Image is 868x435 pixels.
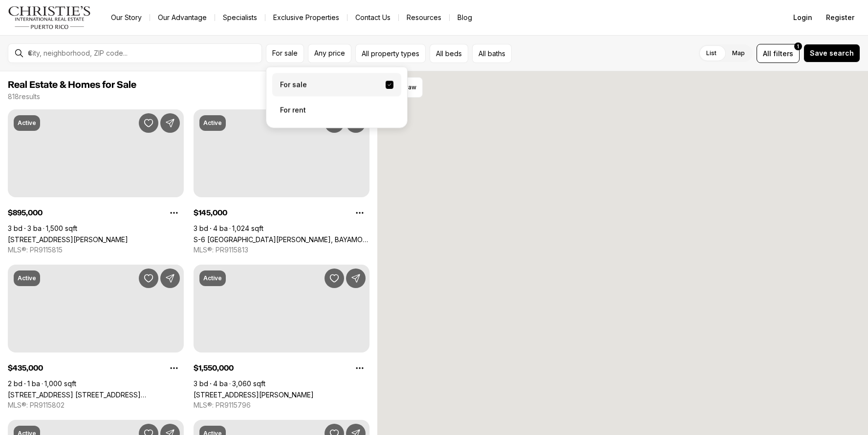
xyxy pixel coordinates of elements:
a: 307 Tetuan St. COND. SOLARIA OLD SAN JUAN #302, OLD SAN JUAN PR, 00901 [8,391,184,399]
p: Active [18,119,36,127]
button: Property options [164,203,184,223]
label: List [698,44,724,62]
span: All [763,48,771,59]
button: All property types [355,44,426,63]
a: 2306 LAUREL STREET #PH A, SAN JUAN PR, 00913 [8,235,128,244]
a: Specialists [215,11,265,24]
button: Property options [164,358,184,378]
span: Login [793,14,812,21]
span: For sale [272,49,298,57]
label: For rent [272,99,401,122]
label: For sale [272,73,401,97]
span: Real Estate & Homes for Sale [8,80,136,90]
button: Any price [308,44,351,63]
button: Property options [350,358,369,378]
button: All beds [430,44,468,63]
p: Active [18,274,36,282]
a: Our Story [103,11,150,24]
span: 1 [797,42,799,50]
a: Our Advantage [150,11,215,24]
button: Login [787,8,818,27]
img: logo [8,6,91,29]
a: Exclusive Properties [265,11,347,24]
a: Resources [399,11,449,24]
span: Any price [314,49,345,57]
a: Blog [450,11,480,24]
p: Active [203,119,222,127]
button: Save Property: 307 Tetuan St. COND. SOLARIA OLD SAN JUAN #302 [139,269,158,288]
button: Property options [350,203,369,223]
span: Save search [810,49,854,57]
p: 818 results [8,93,40,101]
span: filters [773,48,793,59]
button: All baths [472,44,512,63]
button: For sale [266,44,304,63]
button: Save Property: 1520 ASHFORD AVE. #4 [325,269,344,288]
button: Allfilters1 [757,44,800,63]
button: Save Property: 2306 LAUREL STREET #PH A [139,113,158,133]
button: Register [820,8,860,27]
p: Active [203,274,222,282]
a: 1520 ASHFORD AVE. #4, SAN JUAN PR, 00911 [194,391,314,399]
span: Register [826,14,854,21]
button: Save search [803,44,860,62]
label: Map [724,44,753,62]
button: Contact Us [347,11,398,24]
a: S-6 Santa Juanita ABAD N, BAYAMON PR, 00956 [194,235,369,244]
